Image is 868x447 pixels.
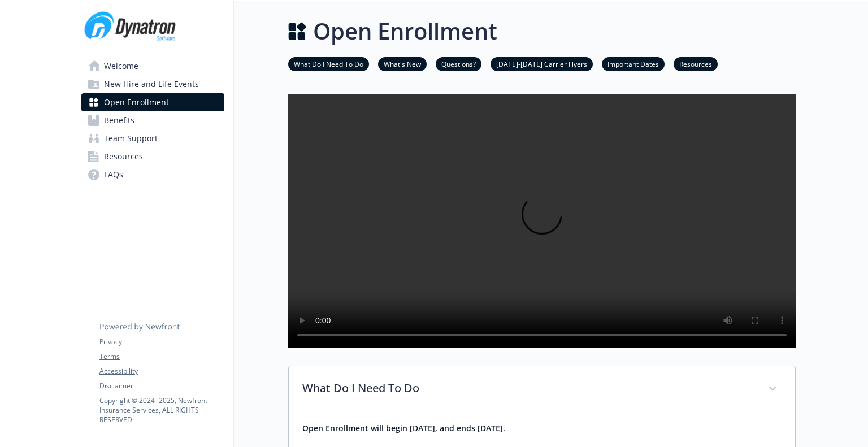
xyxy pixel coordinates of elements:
[313,14,497,48] h1: Open Enrollment
[491,58,593,69] a: [DATE]-[DATE] Carrier Flyers
[104,129,158,147] span: Team Support
[674,58,718,69] a: Resources
[302,423,505,433] strong: Open Enrollment will begin [DATE], and ends [DATE].
[288,58,369,69] a: What Do I Need To Do
[378,58,427,69] a: What's New
[104,75,199,93] span: New Hire and Life Events
[81,166,224,184] a: FAQs
[104,166,123,184] span: FAQs
[99,351,224,362] a: Terms
[104,93,169,111] span: Open Enrollment
[81,57,224,75] a: Welcome
[99,396,224,424] p: Copyright © 2024 - 2025 , Newfront Insurance Services, ALL RIGHTS RESERVED
[99,337,224,347] a: Privacy
[99,381,224,391] a: Disclaimer
[302,380,754,397] p: What Do I Need To Do
[81,111,224,129] a: Benefits
[104,57,138,75] span: Welcome
[602,58,665,69] a: Important Dates
[81,93,224,111] a: Open Enrollment
[289,366,795,413] div: What Do I Need To Do
[104,111,134,129] span: Benefits
[104,147,143,166] span: Resources
[436,58,481,69] a: Questions?
[81,75,224,93] a: New Hire and Life Events
[99,366,224,376] a: Accessibility
[81,129,224,147] a: Team Support
[81,147,224,166] a: Resources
